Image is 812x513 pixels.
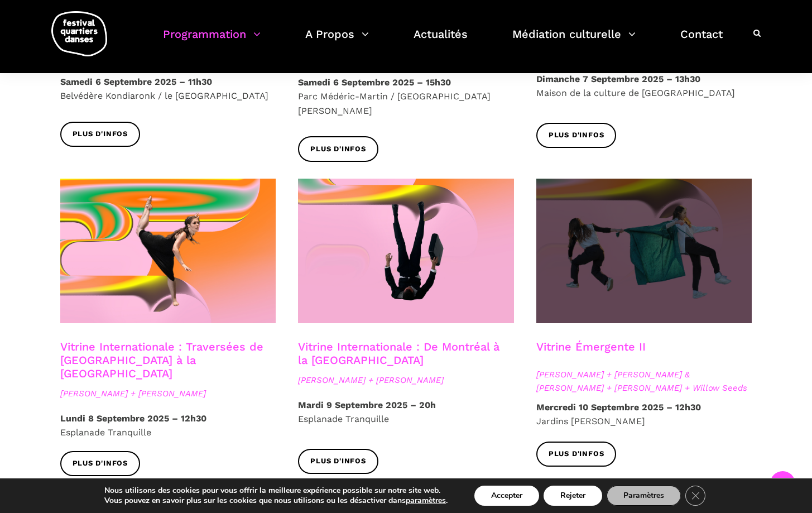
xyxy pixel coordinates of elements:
span: Esplanade Tranquille [298,414,389,424]
a: Plus d'infos [60,451,141,476]
a: Plus d'infos [536,442,617,467]
span: Plus d'infos [549,130,604,141]
span: Plus d'infos [73,128,128,140]
a: Plus d'infos [298,449,378,474]
a: Plus d'infos [60,122,141,147]
button: paramètres [406,496,446,506]
span: Esplanade Tranquille [60,427,151,438]
a: Contact [680,25,723,57]
p: Vous pouvez en savoir plus sur les cookies que nous utilisons ou les désactiver dans . [104,496,448,506]
span: Plus d'infos [310,143,366,155]
a: Programmation [163,25,261,57]
strong: Samedi 6 Septembre 2025 – 11h30 [60,76,212,87]
a: Actualités [414,25,468,57]
button: Paramètres [607,486,681,506]
img: logo-fqd-med [51,11,107,56]
span: [PERSON_NAME] + [PERSON_NAME] [298,373,514,387]
p: Nous utilisons des cookies pour vous offrir la meilleure expérience possible sur notre site web. [104,486,448,496]
a: Vitrine Internationale : De Montréal à la [GEOGRAPHIC_DATA] [298,340,499,367]
strong: Mardi 9 Septembre 2025 – 20h [298,400,436,410]
a: Plus d'infos [298,136,378,161]
span: Plus d'infos [310,456,366,467]
button: Rejeter [544,486,602,506]
strong: Mercredi 10 Septembre 2025 – 12h30 [536,402,701,413]
span: Plus d'infos [549,448,604,460]
span: Plus d'infos [73,458,128,469]
p: Maison de la culture de [GEOGRAPHIC_DATA] [536,72,752,100]
p: Belvédère Kondiaronk / le [GEOGRAPHIC_DATA] [60,75,276,103]
p: Parc Médéric-Martin / [GEOGRAPHIC_DATA][PERSON_NAME] [298,75,514,118]
a: Vitrine Émergente II [536,340,646,353]
span: [PERSON_NAME] + [PERSON_NAME] & [PERSON_NAME] + [PERSON_NAME] + Willow Seeds [536,368,752,395]
strong: Samedi 6 Septembre 2025 – 15h30 [298,77,451,88]
span: [PERSON_NAME] + [PERSON_NAME] [60,387,276,400]
a: Vitrine Internationale : Traversées de [GEOGRAPHIC_DATA] à la [GEOGRAPHIC_DATA] [60,340,263,380]
a: A Propos [305,25,369,57]
strong: Dimanche 7 Septembre 2025 – 13h30 [536,74,700,84]
button: Accepter [474,486,539,506]
strong: Lundi 8 Septembre 2025 – 12h30 [60,413,206,424]
span: Jardins [PERSON_NAME] [536,416,645,426]
a: Plus d'infos [536,123,617,148]
a: Médiation culturelle [512,25,636,57]
button: Close GDPR Cookie Banner [685,486,705,506]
